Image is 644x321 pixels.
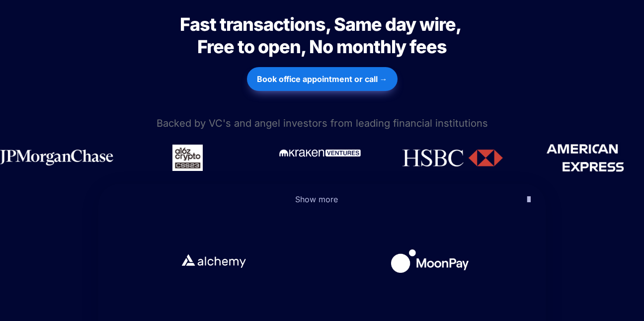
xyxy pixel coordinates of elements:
[257,74,388,84] strong: Book office appointment or call →
[247,62,398,96] a: Book office appointment or call →
[157,117,488,129] span: Backed by VC's and angel investors from leading financial institutions
[247,67,398,91] button: Book office appointment or call →
[180,13,464,58] span: Fast transactions, Same day wire, Free to open, No monthly fees
[98,184,546,215] button: Show more
[295,194,338,204] span: Show more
